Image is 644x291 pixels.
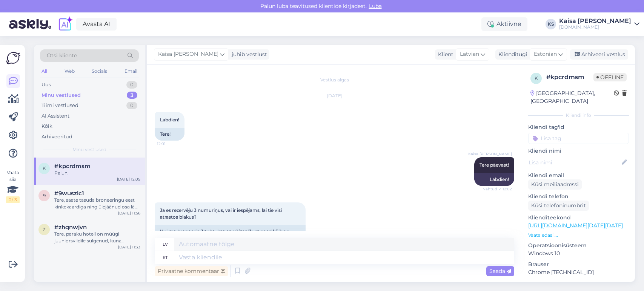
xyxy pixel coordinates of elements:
div: Arhiveeritud [41,133,72,141]
div: Klienditugi [495,51,527,58]
div: Klient [435,51,453,58]
span: Kaisa [PERSON_NAME] [158,50,218,58]
span: k [43,165,46,171]
p: Kliendi nimi [528,147,629,155]
img: Askly Logo [6,51,20,65]
span: #kpcrdmsm [54,163,91,170]
div: KS [546,19,556,29]
span: Latvian [460,50,479,58]
div: et [163,251,168,264]
div: Email [123,66,139,76]
span: Kaisa [PERSON_NAME] [468,151,512,157]
p: Kliendi email [528,172,629,179]
div: Tiimi vestlused [41,102,78,109]
div: 0 [126,102,137,109]
div: Kui ma broneerin 3 tuba, kas on võimalik, et need kõik on kõrvuti? [155,225,306,245]
div: Kliendi info [528,112,629,119]
img: explore-ai [57,16,73,32]
div: Küsi telefoninumbrit [528,201,589,211]
div: Aktiivne [481,17,527,31]
div: Socials [90,66,109,76]
div: [DATE] [155,92,514,99]
div: lv [163,238,168,251]
span: #9wuszlc1 [54,190,84,197]
div: Labdien! [474,173,514,186]
span: Labdien! [160,117,179,123]
div: 2 / 3 [6,196,20,203]
div: [DOMAIN_NAME] [559,24,631,30]
div: Arhiveeri vestlus [570,49,628,60]
a: [URL][DOMAIN_NAME][DATE][DATE] [528,222,623,229]
p: Chrome [TECHNICAL_ID] [528,268,629,276]
span: Minu vestlused [72,146,106,153]
p: Operatsioonisüsteem [528,242,629,250]
div: Minu vestlused [41,92,81,99]
input: Lisa nimi [529,158,620,167]
div: [DATE] 12:05 [117,176,140,182]
p: Windows 10 [528,250,629,257]
span: Estonian [534,50,557,58]
div: Privaatne kommentaar [155,266,228,276]
div: AI Assistent [41,112,69,120]
span: Tere päevast! [480,162,509,168]
p: Brauser [528,260,629,268]
div: Tere, saate tasuda broneeringu eest kinkekaardiga ning ülejäänud osa läbi e-panga. [54,197,140,210]
div: [DATE] 11:56 [118,210,140,216]
span: #zhqnwjvn [54,224,87,231]
input: Lisa tag [528,133,629,144]
div: Palun. [54,170,140,176]
span: k [535,75,538,81]
a: Kaisa [PERSON_NAME][DOMAIN_NAME] [559,18,639,30]
p: Kliendi tag'id [528,123,629,131]
span: 12:01 [157,141,185,147]
span: Nähtud ✓ 12:02 [483,186,512,192]
span: Offline [593,73,627,81]
div: Web [63,66,76,76]
div: [GEOGRAPHIC_DATA], [GEOGRAPHIC_DATA] [530,89,614,105]
p: Klienditeekond [528,214,629,222]
div: Kõik [41,123,52,130]
span: Otsi kliente [47,52,77,60]
p: Kliendi telefon [528,193,629,201]
span: Luba [367,3,384,9]
div: Vaata siia [6,169,20,203]
div: juhib vestlust [229,51,267,58]
div: Vestlus algas [155,77,514,83]
div: Uus [41,81,51,89]
a: Avasta AI [76,18,117,31]
span: 9 [43,193,46,198]
div: Tere, paraku hotell on müügi juuniorsviidile sulgenud, kuna viimane tuba on saadaval, mida nad pa... [54,231,140,244]
div: Tere! [155,128,184,141]
span: Saada [489,268,511,274]
div: Küsi meiliaadressi [528,179,582,190]
div: All [40,66,49,76]
div: [DATE] 11:33 [118,244,140,250]
span: z [43,227,46,232]
p: Vaata edasi ... [528,232,629,239]
span: Ja es rezervēju 3 numuriņus, vai ir iespējams, lai tie visi atrastos blakus? [160,207,283,220]
div: 3 [127,92,137,99]
div: Kaisa [PERSON_NAME] [559,18,631,24]
div: # kpcrdmsm [546,73,593,82]
div: 0 [126,81,137,89]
